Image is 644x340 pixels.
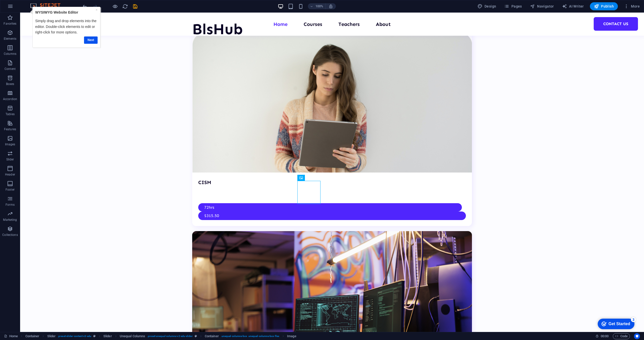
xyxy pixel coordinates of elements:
p: Header [5,173,15,177]
i: Save (Ctrl+S) [132,4,138,9]
p: Content [5,67,16,71]
p: Collections [2,233,18,237]
a: Click to cancel selection. Double-click to open Pages [4,333,18,339]
p: Features [4,127,16,131]
button: 100% [308,3,326,9]
a: CISM72hrs$315.50 [172,20,452,214]
span: More [624,4,640,9]
span: Publish [594,4,614,9]
span: Click to select. Double-click to edit [120,333,145,339]
span: Click to select. Double-click to edit [287,333,296,339]
strong: WYSIWYG Website Editor [7,4,50,8]
span: Navigator [530,4,554,9]
p: Marketing [3,218,17,222]
span: . preset-unequal-columns-v2-edu-slider [147,333,192,339]
i: This element is a customizable preset [93,335,96,337]
button: Pages [502,2,524,10]
span: Click to select. Double-click to edit [47,333,56,339]
span: Design [477,4,496,9]
button: AI Writer [560,2,586,10]
div: 3 [37,1,42,6]
span: Click to select. Double-click to edit [205,333,219,339]
p: Elements [4,37,17,41]
span: Code [615,333,628,339]
span: . preset-slider-content-v3-edu [58,333,91,339]
p: Columns [4,52,16,56]
div: Close tooltip [67,0,69,6]
span: AI Writer [562,4,584,9]
button: More [622,2,642,10]
p: Tables [6,112,15,116]
button: undo [82,3,88,9]
p: Accordion [3,97,17,101]
div: Get Started 3 items remaining, 40% complete [4,3,41,13]
button: Publish [590,2,618,10]
p: Slider [6,157,14,161]
div: Design (Ctrl+Alt+Y) [475,2,498,10]
i: Undo: Change image (Ctrl+Z) [82,4,88,9]
nav: breadcrumb [25,333,296,339]
i: On resize automatically adjust zoom level to fit chosen device. [329,4,333,9]
span: : [604,334,605,338]
i: Reload page [122,4,128,9]
p: Favorites [4,22,16,26]
p: Footer [6,188,15,192]
span: Click to select. Double-click to edit [25,333,39,339]
span: Pages [504,4,522,9]
button: Code [613,333,630,339]
span: Click to select. Double-click to edit [103,333,112,339]
a: Next [55,30,69,37]
span: 00 00 [601,333,609,339]
p: Simply drag and drop elements into the editor. Double-click elements to edit or right-click for m... [7,11,69,28]
span: . unequal-columns-box .unequal-columns-box-flex [221,333,279,339]
button: Click here to leave preview mode and continue editing [112,3,118,9]
p: Forms [6,203,15,207]
button: Usercentrics [634,333,640,339]
button: save [132,3,138,9]
button: Design [475,2,498,10]
p: Boxes [6,82,14,86]
button: Navigator [528,2,556,10]
img: Editor Logo [29,3,67,9]
h6: 100% [315,3,324,9]
h6: Session time [595,333,609,339]
p: Images [5,142,15,146]
button: reload [122,3,128,9]
div: Get Started [15,6,36,10]
a: × [67,1,69,5]
i: This element is a customizable preset [195,335,197,337]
